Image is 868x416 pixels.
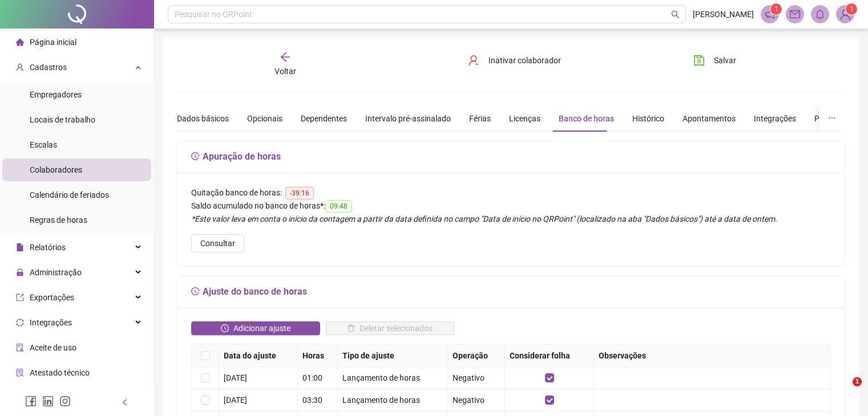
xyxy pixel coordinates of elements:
span: notification [765,9,775,19]
span: [PERSON_NAME] [693,8,754,21]
th: Operação [448,345,505,367]
img: 86455 [837,6,854,23]
span: file [16,243,24,251]
div: Intervalo pré-assinalado [365,112,451,125]
span: left [121,398,129,406]
span: sync [16,319,24,327]
span: mail [790,9,800,19]
span: user-add [16,63,24,71]
span: 1 [853,377,862,386]
span: audit [16,344,24,352]
span: save [693,55,705,66]
span: Página inicial [30,38,76,47]
sup: Atualize o seu contato no menu Meus Dados [846,3,857,15]
div: Banco de horas [559,112,614,125]
span: user-delete [468,55,479,66]
td: 01:00 [298,367,338,389]
span: Salvar [714,54,736,67]
span: Colaboradores [30,165,82,174]
sup: 1 [770,3,782,15]
span: Empregadores [30,90,82,99]
span: Inativar colaborador [488,54,561,67]
span: lock [16,268,24,276]
span: 1 [850,5,854,13]
th: Data do ajuste [219,345,298,367]
button: Deletar selecionados [326,321,455,335]
span: Atestado técnico [30,368,90,377]
span: home [16,38,24,46]
span: Calendário de feriados [30,190,109,199]
th: Horas [298,345,338,367]
span: facebook [25,395,37,407]
iframe: Intercom live chat [829,377,857,405]
span: Voltar [274,67,296,76]
div: Lançamento de horas [342,372,443,384]
div: Férias [469,112,491,125]
div: Negativo [453,372,500,384]
div: Opcionais [247,112,282,125]
span: field-time [191,152,200,161]
button: Adicionar ajuste [191,321,320,335]
span: clock-circle [221,324,229,332]
div: Dados básicos [177,112,229,125]
span: Integrações [30,318,72,327]
span: search [671,10,680,19]
button: Consultar [191,234,244,252]
span: Adicionar ajuste [233,322,290,335]
span: field-time [191,287,200,296]
span: ellipsis [828,114,836,122]
span: Escalas [30,140,57,149]
span: Aceite de uso [30,343,76,352]
button: Salvar [685,51,745,70]
div: Histórico [632,112,664,125]
span: Exportações [30,293,74,302]
span: instagram [59,395,71,407]
div: Licenças [509,112,540,125]
h5: Ajuste do banco de horas [191,285,831,299]
span: Cadastros [30,63,67,72]
span: Saldo acumulado no banco de horas [191,201,320,210]
div: [DATE] [224,394,293,406]
span: Administração [30,268,82,277]
div: Apontamentos [683,112,736,125]
span: arrow-left [280,51,291,63]
span: export [16,293,24,301]
span: 09:48 [325,200,352,213]
th: Considerar folha [505,345,594,367]
span: Regras de horas [30,215,87,225]
em: *Este valor leva em conta o início da contagem a partir da data definida no campo "Data de início... [191,214,777,223]
span: Consultar [200,237,235,250]
span: -39:16 [285,187,314,199]
div: Preferências [814,112,859,125]
span: 1 [774,5,778,13]
span: Quitação banco de horas: [191,188,282,197]
span: linkedin [42,395,54,407]
div: Integrações [754,112,796,125]
div: Dependentes [301,112,347,125]
td: 03:30 [298,389,338,411]
th: Tipo de ajuste [338,345,449,367]
span: bell [815,9,825,19]
span: Relatórios [30,243,66,252]
button: ellipsis [819,105,845,132]
span: solution [16,369,24,377]
div: Lançamento de horas [342,394,443,406]
span: Locais de trabalho [30,115,95,124]
div: : [191,199,831,213]
div: [DATE] [224,372,293,384]
th: Observações [594,345,831,367]
div: Negativo [453,394,500,406]
h5: Apuração de horas [191,150,831,164]
button: Inativar colaborador [459,51,570,70]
